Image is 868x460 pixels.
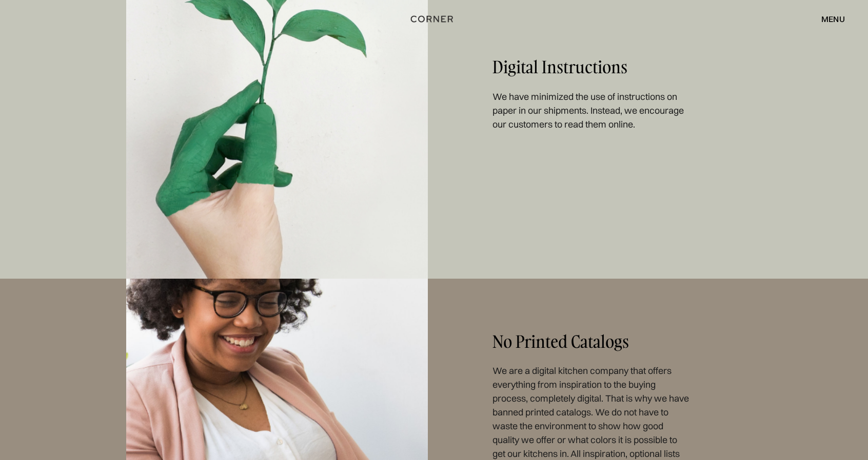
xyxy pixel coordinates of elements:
[821,15,845,23] div: menu
[492,57,627,76] h2: Digital instructions
[400,12,469,26] a: home
[492,90,689,187] p: We have minimized the use of instructions on paper in our shipments. Instead, we encourage our cu...
[811,10,845,28] div: menu
[492,332,629,350] h2: No printed catalogs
